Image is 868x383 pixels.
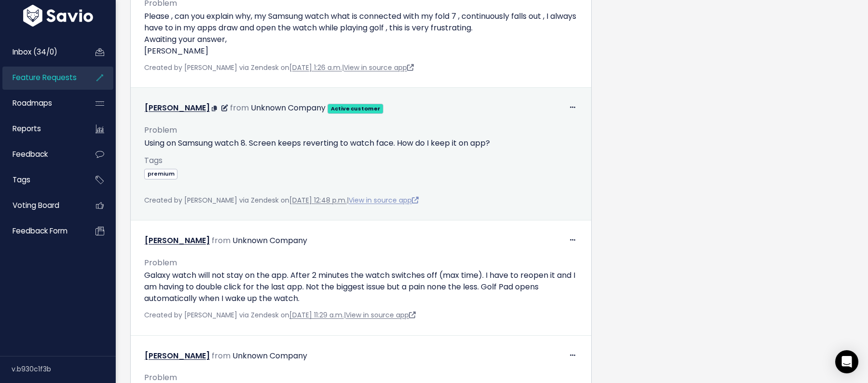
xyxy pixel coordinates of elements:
div: Unknown Company [232,234,307,248]
span: Created by [PERSON_NAME] via Zendesk on | [144,63,414,72]
span: Problem [144,257,177,268]
a: Tags [2,169,80,191]
img: logo-white.9d6f32f41409.svg [21,5,95,27]
a: Feature Requests [2,67,80,89]
span: Feedback form [13,226,68,236]
span: Feature Requests [13,72,77,82]
a: [PERSON_NAME] [145,350,210,361]
span: Roadmaps [13,98,52,108]
a: [DATE] 11:29 a.m. [289,310,344,320]
p: Using on Samsung watch 8. Screen keeps reverting to watch face. How do I keep it on app? [144,137,578,149]
a: [DATE] 1:26 a.m. [289,63,342,72]
a: [PERSON_NAME] [145,235,210,246]
p: Please , can you explain why, my Samsung watch what is connected with my fold 7 , continuously fa... [144,11,578,57]
div: Unknown Company [232,349,307,363]
a: [DATE] 12:48 p.m. [289,195,347,205]
span: Created by [PERSON_NAME] via Zendesk on | [144,195,419,205]
a: [PERSON_NAME] [145,102,210,113]
a: Roadmaps [2,92,80,114]
span: Reports [13,123,41,134]
a: premium [144,168,177,178]
span: Feedback [13,149,48,159]
div: v.b930c1f3b [12,356,116,382]
a: Voting Board [2,194,80,217]
a: View in source app [349,195,419,205]
span: Voting Board [13,200,59,210]
p: Galaxy watch will not stay on the app. After 2 minutes the watch switches off (max time). I have ... [144,270,578,304]
span: Problem [144,372,177,383]
span: from [230,102,249,113]
strong: Active customer [331,105,380,112]
a: View in source app [346,310,416,320]
a: View in source app [344,63,414,72]
span: Problem [144,124,177,136]
a: Reports [2,118,80,140]
a: Feedback form [2,220,80,242]
div: Open Intercom Messenger [835,350,858,373]
span: premium [144,169,177,179]
span: Tags [144,155,163,166]
a: Feedback [2,143,80,165]
span: Inbox (34/0) [13,47,57,57]
a: Inbox (34/0) [2,41,80,63]
span: from [212,350,231,361]
div: Unknown Company [251,101,325,115]
span: Created by [PERSON_NAME] via Zendesk on | [144,310,416,320]
span: from [212,235,231,246]
span: Tags [13,175,30,185]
